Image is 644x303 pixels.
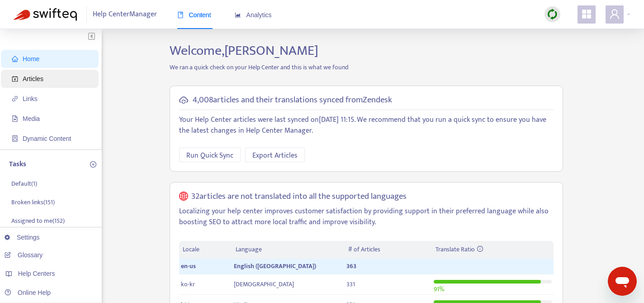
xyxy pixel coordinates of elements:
span: home [12,56,18,62]
h5: 4,008 articles and their translations synced from Zendesk [193,95,392,106]
span: appstore [581,9,592,19]
p: Broken links ( 151 ) [11,197,55,207]
th: Locale [179,241,232,259]
span: Help Center Manager [93,6,157,23]
span: user [609,9,620,19]
span: en-us [181,261,196,271]
h5: 32 articles are not translated into all the supported languages [191,192,407,202]
span: ko-kr [181,279,195,289]
span: Articles [23,75,43,82]
span: Home [23,55,39,63]
span: Content [177,11,211,19]
span: Analytics [235,11,272,19]
p: We ran a quick check on your Help Center and this is what we found [163,63,570,72]
span: Dynamic Content [23,135,71,142]
span: Export Articles [252,150,298,161]
p: Tasks [9,159,26,170]
span: English ([GEOGRAPHIC_DATA]) [234,261,316,271]
span: Help Centers [18,270,55,277]
th: # of Articles [345,241,432,259]
span: file-image [12,115,18,122]
span: [DEMOGRAPHIC_DATA] [234,279,294,289]
span: area-chart [235,12,241,18]
a: Online Help [5,289,51,296]
iframe: Button to launch messaging window [608,267,637,296]
p: Assigned to me ( 152 ) [11,216,65,226]
span: book [177,12,184,18]
div: Translate Ratio [436,245,549,255]
button: Export Articles [245,148,305,162]
span: Media [23,115,40,122]
span: 91 % [434,284,444,294]
span: 363 [346,261,356,271]
button: Run Quick Sync [179,148,241,162]
img: sync.dc5367851b00ba804db3.png [547,9,558,20]
span: container [12,135,18,142]
span: global [179,192,188,202]
a: Glossary [5,251,43,259]
span: account-book [12,76,18,82]
th: Language [232,241,344,259]
span: 331 [346,279,355,289]
a: Settings [5,234,40,241]
p: Default ( 1 ) [11,179,37,188]
img: Swifteq [14,8,77,21]
p: Your Help Center articles were last synced on [DATE] 11:15 . We recommend that you run a quick sy... [179,115,554,136]
p: Localizing your help center improves customer satisfaction by providing support in their preferre... [179,206,554,228]
span: Links [23,95,38,102]
span: cloud-sync [179,96,188,105]
span: plus-circle [90,161,96,168]
span: Welcome, [PERSON_NAME] [170,39,318,62]
span: Run Quick Sync [186,150,233,161]
span: link [12,96,18,102]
